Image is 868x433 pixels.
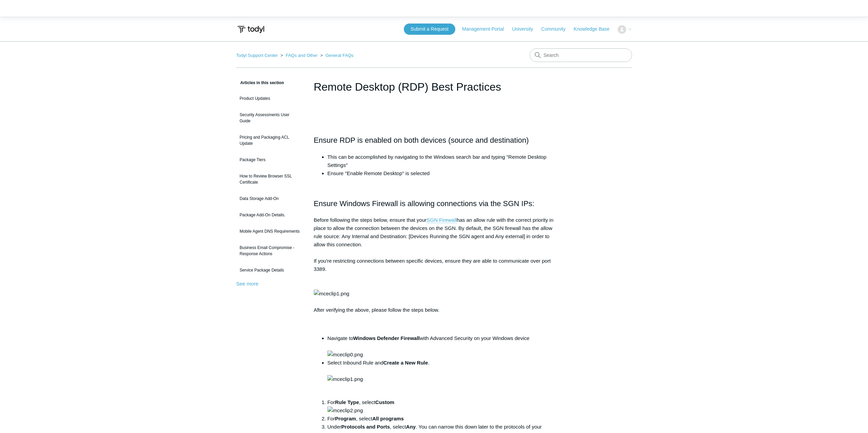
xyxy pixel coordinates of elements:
img: Todyl Support Center Help Center home page [236,23,265,36]
li: Select Inbound Rule and . [327,359,555,391]
li: Navigate to with Advanced Security on your Windows device [327,334,555,359]
a: FAQs and Other [285,53,318,58]
li: Todyl Support Center [236,53,279,58]
a: Data Storage Add-On [236,192,304,205]
h2: Ensure RDP is enabled on both devices (source and destination) [314,134,555,146]
a: General FAQs [325,53,353,58]
a: Mobile Agent DNS Requirements [236,225,304,238]
a: Security Assessments User Guide [236,108,304,127]
a: Knowledge Base [574,26,616,33]
a: Package Add-On Details. [236,208,304,221]
a: Product Updates [236,92,304,105]
a: Todyl Support Center [236,53,278,58]
strong: Program [335,416,356,421]
h1: Remote Desktop (RDP) Best Practices [314,79,555,95]
img: mceclip2.png [327,406,363,415]
p: Before following the steps below, ensure that your has an allow rule with the correct priority in... [314,216,555,314]
strong: Custom [375,399,394,405]
a: Submit a Request [404,24,455,35]
li: General FAQs [319,53,354,58]
li: Ensure "Enable Remote Desktop" is selected [327,169,555,177]
img: mceclip1.png [314,290,349,298]
li: For , select [327,398,555,415]
input: Search [530,48,632,62]
img: mceclip0.png [327,351,363,359]
a: Pricing and Packaging ACL Update [236,131,304,150]
a: Management Portal [462,26,511,33]
a: Package Tiers [236,153,304,166]
strong: Create a New Rule [383,360,428,366]
a: SGN Firewall [427,217,457,223]
strong: All programs [372,416,404,421]
li: FAQs and Other [279,53,319,58]
img: mceclip1.png [327,375,363,383]
span: Articles in this section [236,80,284,85]
a: University [512,26,540,33]
a: Business Email Compromise - Response Actions [236,241,304,260]
a: See more [236,281,259,287]
strong: Any [406,424,416,430]
strong: Protocols and Ports [341,424,390,430]
a: Service Package Details [236,264,304,277]
strong: Rule Type [335,399,359,405]
strong: Windows Defender Firewall [353,335,420,341]
a: Community [541,26,572,33]
li: This can be accomplished by navigating to the Windows search bar and typing "Remote Desktop Setti... [327,153,555,169]
h2: Ensure Windows Firewall is allowing connections via the SGN IPs: [314,198,555,210]
li: For , select [327,415,555,423]
a: How to Review Browser SSL Certificate [236,170,304,189]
